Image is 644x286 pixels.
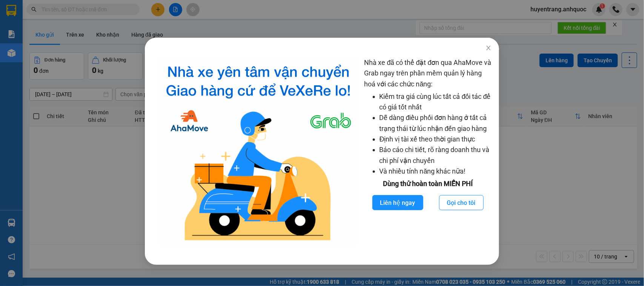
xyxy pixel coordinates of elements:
button: Liên hệ ngay [372,195,423,210]
li: Kiểm tra giá cùng lúc tất cả đối tác để có giá tốt nhất [380,91,492,113]
span: Gọi cho tôi [447,198,476,208]
li: Dễ dàng điều phối đơn hàng ở tất cả trạng thái từ lúc nhận đến giao hàng [380,112,492,134]
li: Định vị tài xế theo thời gian thực [380,134,492,145]
div: Dùng thử hoàn toàn MIỄN PHÍ [364,178,492,189]
span: close [486,45,492,51]
li: Và nhiều tính năng khác nữa! [380,166,492,177]
span: Liên hệ ngay [380,198,415,208]
div: Nhà xe đã có thể đặt đơn qua AhaMove và Grab ngay trên phần mềm quản lý hàng hoá với các chức năng: [364,57,492,246]
button: Gọi cho tôi [439,195,484,210]
button: Close [478,38,499,59]
img: logo [158,57,358,246]
li: Báo cáo chi tiết, rõ ràng doanh thu và chi phí vận chuyển [380,145,492,166]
